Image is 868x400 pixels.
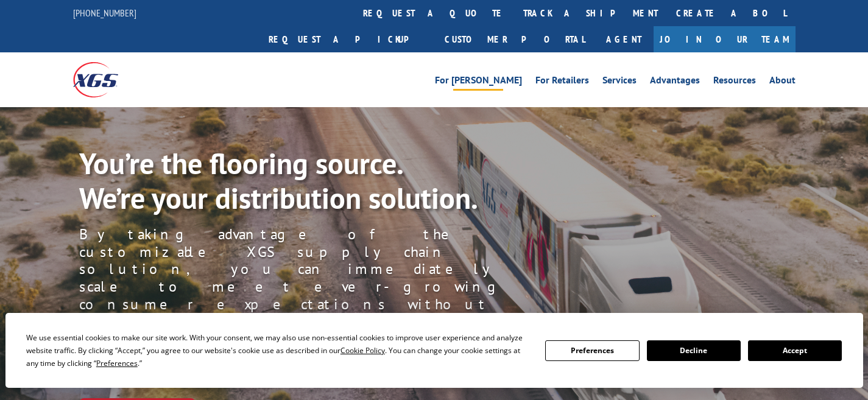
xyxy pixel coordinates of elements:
button: Preferences [545,340,639,361]
a: Agent [594,26,654,52]
span: Preferences [96,358,138,368]
p: By taking advantage of the customizable XGS supply chain solution, you can immediately scale to m... [79,226,547,384]
button: Accept [748,340,842,361]
a: About [769,75,796,89]
a: Join Our Team [654,26,796,52]
a: Services [602,75,637,89]
a: Resources [713,75,756,89]
div: We use essential cookies to make our site work. With your consent, we may also use non-essential ... [26,331,531,370]
div: Cookie Consent Prompt [5,313,863,388]
p: You’re the flooring source. We’re your distribution solution. [79,146,504,216]
button: Decline [647,340,741,361]
span: Cookie Policy [340,345,385,356]
a: Request a pickup [259,26,436,52]
a: For [PERSON_NAME] [435,75,522,89]
a: Customer Portal [436,26,594,52]
a: [PHONE_NUMBER] [73,7,136,19]
a: Advantages [650,75,700,89]
a: For Retailers [535,75,589,89]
